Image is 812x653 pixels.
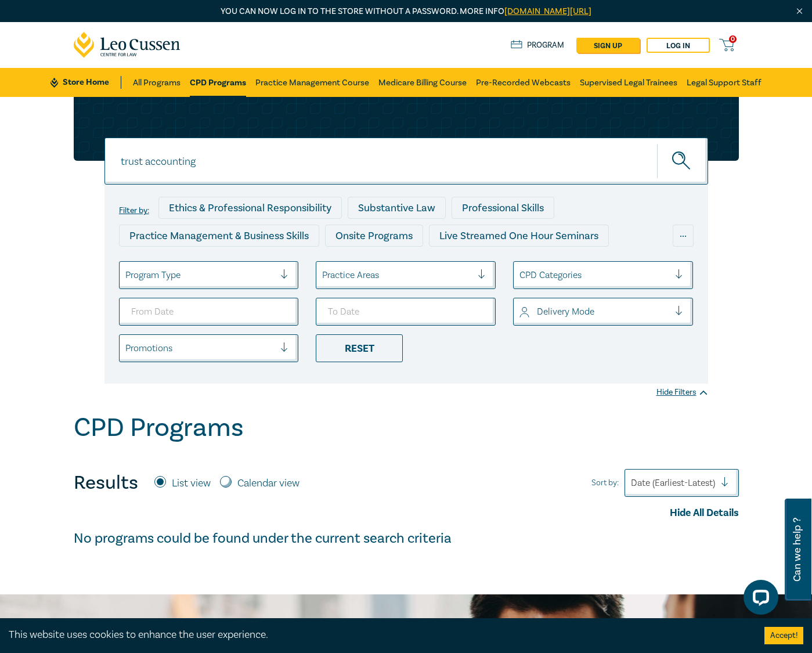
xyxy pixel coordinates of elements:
input: select [125,342,128,355]
h4: Results [74,471,138,495]
label: Calendar view [237,476,299,491]
a: Legal Support Staff [687,68,762,97]
a: Program [511,39,565,52]
label: Filter by: [119,206,149,215]
span: 0 [729,35,737,43]
div: This website uses cookies to enhance the user experience. [9,627,747,643]
label: List view [172,476,211,491]
input: select [519,305,522,318]
a: Pre-Recorded Webcasts [476,68,571,97]
a: CPD Programs [190,68,246,97]
span: Can we help ? [792,506,803,594]
div: Hide All Details [74,506,739,521]
div: Ethics & Professional Responsibility [158,197,342,219]
a: All Programs [133,68,181,97]
input: select [125,269,128,282]
div: Practice Management & Business Skills [119,225,319,247]
p: You can now log in to the store without a password. More info [74,5,739,18]
input: To Date [316,298,496,326]
div: Live Streamed Conferences and Intensives [119,252,338,275]
a: sign up [576,38,640,53]
div: Live Streamed Practical Workshops [344,252,528,275]
img: Close [795,6,804,16]
a: Practice Management Course [255,68,369,97]
div: Professional Skills [452,197,554,219]
input: select [322,269,324,282]
input: From Date [119,298,299,326]
a: Supervised Legal Trainees [580,68,677,97]
a: Medicare Billing Course [378,68,467,97]
span: Sort by: [591,477,619,489]
input: Search for a program title, program description or presenter name [104,138,708,185]
h1: CPD Programs [74,413,244,443]
div: Onsite Programs [325,225,423,247]
input: Sort by [631,477,633,489]
div: Hide Filters [656,387,708,398]
button: Accept cookies [764,627,803,644]
div: Reset [316,334,403,362]
h4: No programs could be found under the current search criteria [74,529,739,548]
div: ... [673,225,694,247]
a: Store Home [50,76,121,89]
div: Live Streamed One Hour Seminars [429,225,609,247]
input: select [519,269,522,282]
div: Substantive Law [348,197,446,219]
iframe: LiveChat chat widget [734,575,783,624]
a: [DOMAIN_NAME][URL] [504,6,591,17]
a: Log in [647,38,710,53]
